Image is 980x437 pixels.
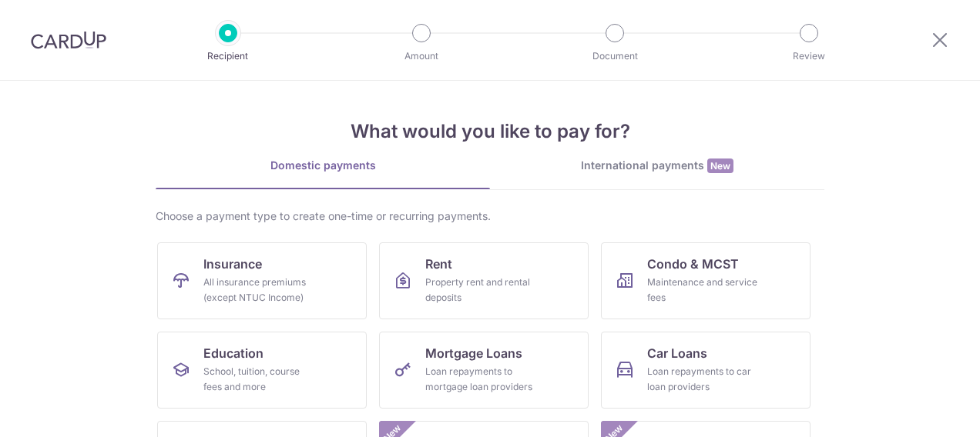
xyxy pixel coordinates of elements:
a: RentProperty rent and rental deposits [379,242,589,319]
span: Insurance [203,255,262,273]
a: InsuranceAll insurance premiums (except NTUC Income) [157,242,367,319]
h4: What would you like to pay for? [156,118,824,145]
p: Document [558,48,672,64]
img: CardUp [31,31,106,49]
a: Condo & MCSTMaintenance and service fees [601,242,811,319]
span: New [707,158,733,173]
div: Loan repayments to mortgage loan providers [425,364,536,395]
div: Domestic payments [156,158,490,173]
div: All insurance premiums (except NTUC Income) [203,275,314,305]
p: Review [752,48,866,64]
span: Mortgage Loans [425,344,522,362]
span: Condo & MCST [647,255,739,273]
a: Car LoansLoan repayments to car loan providers [601,332,811,409]
div: International payments [490,158,824,174]
div: Loan repayments to car loan providers [647,364,758,395]
p: Amount [364,48,478,64]
a: Mortgage LoansLoan repayments to mortgage loan providers [379,332,589,409]
p: Recipient [171,48,285,64]
div: Choose a payment type to create one-time or recurring payments. [156,208,824,224]
div: School, tuition, course fees and more [203,364,314,395]
span: Car Loans [647,344,707,362]
a: EducationSchool, tuition, course fees and more [157,332,367,409]
div: Maintenance and service fees [647,275,758,305]
span: Rent [425,255,452,273]
div: Property rent and rental deposits [425,275,536,305]
span: Education [203,344,263,362]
